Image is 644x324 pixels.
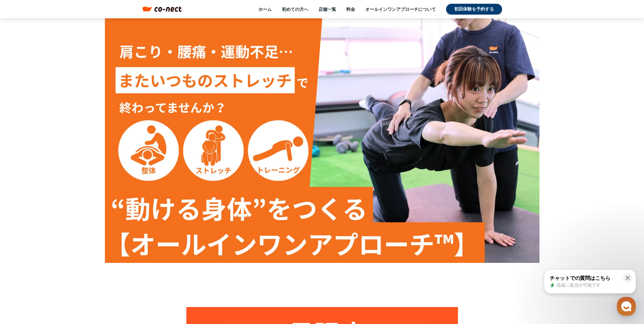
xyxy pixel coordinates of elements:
[446,4,502,15] a: 初回体験を予約する
[258,6,272,12] a: ホーム
[282,6,308,12] a: 初めての方へ
[346,6,355,12] a: 料金
[318,6,336,12] a: 店舗一覧
[365,6,436,12] a: オールインワンアプローチについて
